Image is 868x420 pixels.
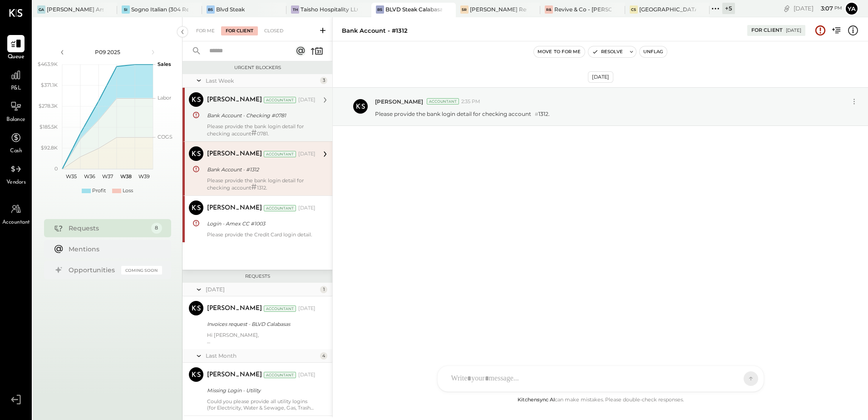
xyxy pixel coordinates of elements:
div: [DATE] [206,285,318,293]
div: BS [207,5,215,14]
div: Accountant [264,305,296,312]
p: Please provide the bank login detail for checking account 1312. [375,110,550,118]
div: [DATE] [588,71,613,83]
div: 4 [320,352,327,360]
div: SR [460,5,469,14]
div: Login - Amex CC #1003 [207,219,313,228]
span: # [251,128,257,138]
div: Closed [260,26,288,35]
text: W36 [84,173,95,180]
div: Accountant [264,205,296,211]
div: For Me [192,26,219,35]
span: Queue [8,53,25,61]
button: Ya [844,1,859,16]
div: BS [376,5,384,14]
div: 1 [320,286,327,293]
a: Balance [0,98,31,124]
div: [GEOGRAPHIC_DATA][PERSON_NAME] [639,5,696,13]
span: [PERSON_NAME] [375,98,423,105]
text: $92.8K [41,145,58,151]
span: Vendors [6,179,26,187]
div: SI [122,5,130,14]
div: 8 [151,223,162,234]
div: [DATE] [794,4,842,13]
div: Loss [123,187,133,195]
text: COGS [158,134,173,140]
text: Sales [158,61,171,67]
div: Requests [187,273,328,280]
div: Last Month [206,352,318,360]
div: Revive & Co - [PERSON_NAME] [554,5,611,13]
div: [DATE] [298,371,316,379]
text: $185.5K [39,124,58,130]
div: CS [630,5,638,14]
div: Coming Soon [121,266,162,275]
text: W37 [102,173,113,180]
div: Please provide the Credit Card login detail. [207,231,316,238]
div: Accountant [264,151,296,157]
div: [DATE] [786,27,801,34]
div: [PERSON_NAME] [207,204,262,213]
div: [PERSON_NAME] [207,370,262,380]
div: Missing Login - Utility [207,386,313,395]
div: Could you please provide all utility logins (for Electricity, Water & Sewage, Gas, Trash removal ... [207,398,316,411]
div: [DATE] [298,205,316,212]
div: 3 [320,77,327,84]
div: Bank Account - #1312 [342,26,408,35]
div: [DATE] [298,305,316,312]
a: Queue [0,35,31,61]
div: copy link [782,4,791,13]
text: Labor [158,95,171,101]
text: W35 [66,173,77,180]
div: For Client [221,26,258,35]
text: $278.3K [39,103,58,109]
div: P09 2025 [69,48,146,56]
div: [PERSON_NAME] [207,150,262,159]
div: Mentions [69,245,158,254]
div: BLVD Steak Calabasas [385,5,442,13]
span: # [251,182,257,192]
span: 2:35 PM [461,98,480,105]
div: + 5 [722,3,735,14]
div: Profit [92,187,106,195]
span: P&L [11,85,21,93]
div: Invoices request - BLVD Calabasas [207,320,313,329]
button: Unflag [640,46,667,57]
div: GA [37,5,45,14]
text: 0 [54,165,58,172]
div: Requests [69,224,147,233]
a: Cash [0,129,31,155]
div: Bank Account - #1312 [207,165,313,174]
button: Resolve [588,46,626,57]
div: Accountant [264,97,296,103]
div: For Client [751,27,783,34]
div: [DATE] [298,96,316,104]
div: R& [545,5,553,14]
button: Move to for me [534,46,585,57]
div: Sogno Italian (304 Restaurant) [131,5,188,13]
div: [PERSON_NAME] Restaurant & Deli [470,5,527,13]
a: Accountant [0,200,31,227]
div: Urgent Blockers [187,65,328,71]
div: Blvd Steak [216,5,245,13]
div: TH [291,5,299,14]
div: Taisho Hospitality LLC [301,5,357,13]
text: $463.9K [38,61,58,67]
span: Accountant [2,219,30,227]
div: Bank Account - Checking #0781 [207,111,313,120]
div: [PERSON_NAME] [207,95,262,105]
text: W39 [138,173,149,180]
span: Cash [10,147,22,155]
a: Vendors [0,160,31,187]
span: Balance [6,116,25,124]
div: [DATE] [298,150,316,158]
div: Opportunities [69,265,117,275]
div: Please provide the bank login detail for checking account 1312. [207,177,316,191]
a: P&L [0,66,31,93]
div: Hi [PERSON_NAME], Could you please send all pending invoices to MarginEdge. [207,332,316,345]
div: [PERSON_NAME] [207,304,262,313]
text: W38 [120,173,131,180]
text: $371.1K [41,82,58,88]
div: Please provide the bank login detail for checking account 0781. [207,123,316,137]
div: Last Week [206,77,318,85]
